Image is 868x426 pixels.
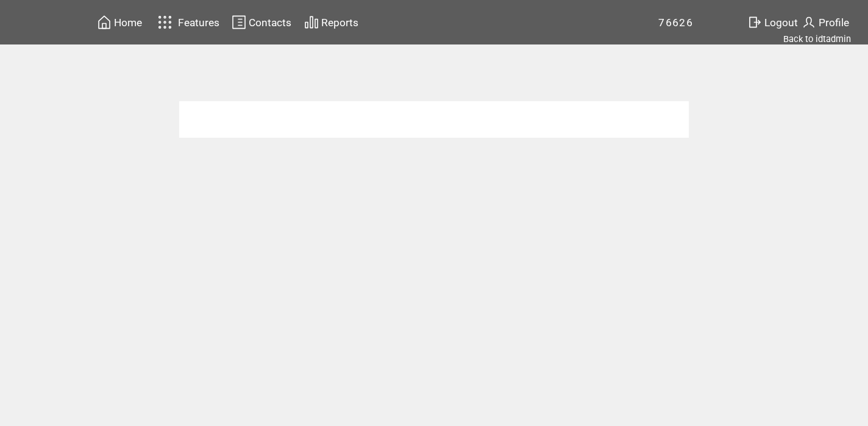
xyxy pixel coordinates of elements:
[232,15,246,30] img: contacts.svg
[747,15,762,30] img: exit.svg
[321,16,358,29] span: Reports
[819,16,849,29] span: Profile
[95,13,144,32] a: Home
[249,16,291,29] span: Contacts
[302,13,360,32] a: Reports
[745,13,800,32] a: Logout
[114,16,142,29] span: Home
[800,13,851,32] a: Profile
[154,12,176,32] img: features.svg
[802,15,816,30] img: profile.svg
[178,16,219,29] span: Features
[783,34,851,44] a: Back to idtadmin
[97,15,112,30] img: home.svg
[304,15,319,30] img: chart.svg
[230,13,293,32] a: Contacts
[152,10,221,34] a: Features
[658,16,693,29] span: 76626
[764,16,798,29] span: Logout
